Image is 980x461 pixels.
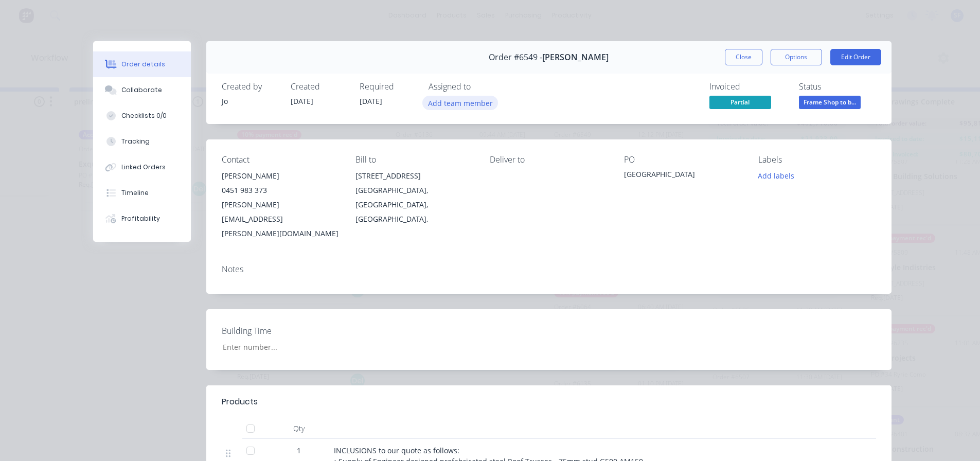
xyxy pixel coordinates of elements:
[121,163,166,172] div: Linked Orders
[429,82,531,92] div: Assigned to
[222,325,350,337] label: Building Time
[222,155,340,165] div: Contact
[297,445,301,456] span: 1
[830,49,881,65] button: Edit Order
[624,169,742,183] div: [GEOGRAPHIC_DATA]
[268,418,330,439] div: Qty
[222,169,340,183] div: [PERSON_NAME]
[93,206,191,232] button: Profitability
[222,96,278,107] div: Jo
[222,198,340,241] div: [PERSON_NAME][EMAIL_ADDRESS][PERSON_NAME][DOMAIN_NAME]
[360,96,382,106] span: [DATE]
[725,49,762,65] button: Close
[355,155,473,165] div: Bill to
[121,111,167,120] div: Checklists 0/0
[799,96,861,109] span: Frame Shop to b...
[222,396,258,408] div: Products
[222,82,278,92] div: Created by
[121,137,150,146] div: Tracking
[222,169,340,241] div: [PERSON_NAME]0451 983 373[PERSON_NAME][EMAIL_ADDRESS][PERSON_NAME][DOMAIN_NAME]
[422,96,498,110] button: Add team member
[93,180,191,206] button: Timeline
[291,82,347,92] div: Created
[355,169,473,226] div: [STREET_ADDRESS][GEOGRAPHIC_DATA], [GEOGRAPHIC_DATA], [GEOGRAPHIC_DATA],
[799,96,861,111] button: Frame Shop to b...
[624,155,742,165] div: PO
[355,183,473,226] div: [GEOGRAPHIC_DATA], [GEOGRAPHIC_DATA], [GEOGRAPHIC_DATA],
[489,52,542,62] span: Order #6549 -
[121,214,160,223] div: Profitability
[93,77,191,103] button: Collaborate
[709,96,771,109] span: Partial
[121,85,162,95] div: Collaborate
[291,96,313,106] span: [DATE]
[93,51,191,77] button: Order details
[121,188,149,198] div: Timeline
[222,183,340,198] div: 0451 983 373
[799,82,876,92] div: Status
[93,103,191,129] button: Checklists 0/0
[758,155,876,165] div: Labels
[355,169,473,183] div: [STREET_ADDRESS]
[93,129,191,154] button: Tracking
[542,52,609,62] span: [PERSON_NAME]
[490,155,608,165] div: Deliver to
[214,339,350,354] input: Enter number...
[121,60,165,69] div: Order details
[771,49,822,65] button: Options
[709,82,787,92] div: Invoiced
[753,169,800,183] button: Add labels
[360,82,416,92] div: Required
[222,264,876,274] div: Notes
[429,96,498,110] button: Add team member
[93,154,191,180] button: Linked Orders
